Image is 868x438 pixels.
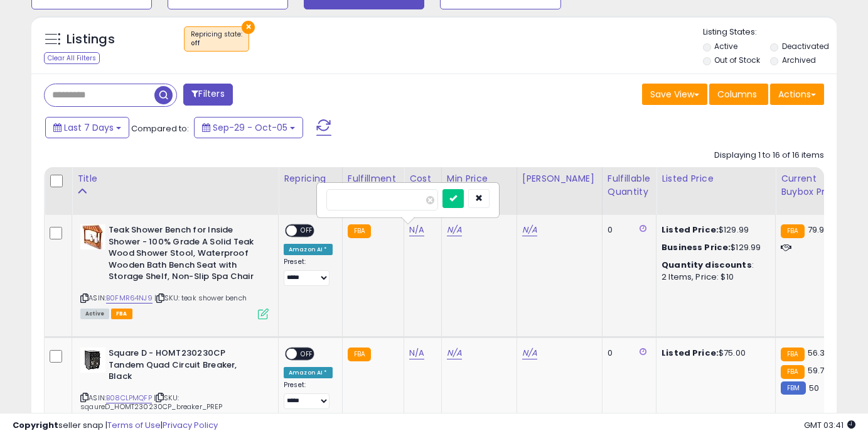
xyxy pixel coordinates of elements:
h5: Listings [67,31,115,48]
a: B0FMR64NJ9 [106,293,153,304]
div: 0 [608,348,646,359]
div: Amazon AI * [284,244,333,255]
a: Terms of Use [107,419,161,431]
span: 50 [809,382,819,394]
div: Amazon AI * [284,367,333,378]
div: Fulfillment [348,172,399,185]
span: Columns [717,88,757,101]
small: FBA [348,348,371,361]
a: N/A [447,224,462,236]
span: 59.79 [808,364,830,376]
span: All listings currently available for purchase on Amazon [80,309,109,319]
div: $75.00 [662,348,766,359]
span: FBA [111,309,132,319]
div: Listed Price [662,172,770,185]
a: N/A [522,224,537,236]
strong: Copyright [13,419,58,431]
span: OFF [297,349,317,359]
div: Displaying 1 to 16 of 16 items [714,150,824,162]
span: | SKU: teak shower bench [154,293,247,303]
label: Out of Stock [714,55,760,65]
a: Privacy Policy [163,419,218,431]
b: Teak Shower Bench for Inside Shower - 100% Grade A Solid Teak Wood Shower Stool, Waterproof Woode... [109,224,261,286]
label: Deactivated [782,41,829,52]
div: seller snap | | [13,420,218,432]
div: Clear All Filters [44,52,100,64]
small: FBA [781,348,804,361]
button: Sep-29 - Oct-05 [194,117,303,138]
a: N/A [409,347,424,359]
span: OFF [297,226,317,236]
div: Cost [409,172,436,185]
div: off [191,39,242,48]
button: Filters [183,84,232,106]
span: Compared to: [131,123,189,134]
b: Business Price: [662,241,731,253]
small: FBA [781,365,804,379]
div: Repricing [284,172,337,185]
div: $129.99 [662,242,766,253]
div: 2 Items, Price: $10 [662,271,766,283]
span: Repricing state : [191,30,242,48]
label: Active [714,41,737,52]
div: Preset: [284,381,333,409]
div: 0 [608,224,646,236]
b: Quantity discounts [662,259,752,271]
div: Preset: [284,258,333,286]
img: 41D6kZlj0hL._SL40_.jpg [80,348,105,373]
button: Save View [642,84,707,105]
div: ASIN: [80,348,269,427]
small: FBA [781,224,804,238]
a: N/A [447,347,462,359]
div: : [662,260,766,271]
small: FBA [348,224,371,238]
label: Archived [782,55,816,65]
div: Title [77,172,273,185]
b: Listed Price: [662,347,719,359]
span: 56.32 [808,347,830,359]
span: Last 7 Days [64,121,114,134]
b: Square D - HOMT230230CP Tandem Quad Circuit Breaker, Black [109,348,261,386]
a: N/A [409,224,424,236]
div: ASIN: [80,224,269,317]
button: Columns [709,84,768,105]
div: Current Buybox Price [781,172,845,199]
button: Actions [770,84,824,105]
b: Listed Price: [662,224,719,236]
button: × [242,21,255,34]
a: B08CLPMQFP [106,393,152,403]
span: 79.99 [808,224,830,236]
span: 2025-10-13 03:41 GMT [804,419,855,431]
div: [PERSON_NAME] [522,172,597,185]
a: N/A [522,347,537,359]
div: $129.99 [662,224,766,236]
div: Min Price [447,172,512,185]
button: Last 7 Days [45,117,129,138]
span: Sep-29 - Oct-05 [213,121,287,134]
img: 41x1dZ-HNGL._SL40_.jpg [80,224,105,249]
small: FBM [781,381,805,395]
div: Fulfillable Quantity [608,172,651,199]
p: Listing States: [703,26,837,38]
